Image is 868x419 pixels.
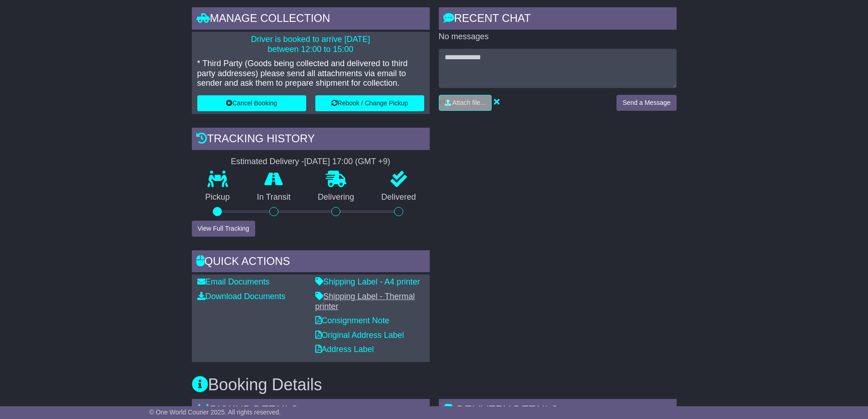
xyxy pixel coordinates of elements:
[439,32,677,42] p: No messages
[616,95,676,111] button: Send a Message
[315,345,374,354] a: Address Label
[197,35,424,54] p: Driver is booked to arrive [DATE] between 12:00 to 15:00
[315,316,390,325] a: Consignment Note
[192,192,244,202] p: Pickup
[315,277,420,286] a: Shipping Label - A4 printer
[368,192,430,202] p: Delivered
[197,59,424,88] p: * Third Party (Goods being collected and delivered to third party addresses) please send all atta...
[315,331,404,340] a: Original Address Label
[197,292,286,301] a: Download Documents
[192,221,255,237] button: View Full Tracking
[192,128,430,152] div: Tracking history
[192,157,430,167] div: Estimated Delivery -
[197,277,270,286] a: Email Documents
[192,7,430,32] div: Manage collection
[439,7,677,32] div: RECENT CHAT
[149,409,281,416] span: © One World Courier 2025. All rights reserved.
[315,292,415,311] a: Shipping Label - Thermal printer
[315,95,424,111] button: Rebook / Change Pickup
[192,250,430,275] div: Quick Actions
[197,95,306,111] button: Cancel Booking
[304,157,390,167] div: [DATE] 17:00 (GMT +9)
[192,376,677,394] h3: Booking Details
[243,192,304,202] p: In Transit
[304,192,368,202] p: Delivering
